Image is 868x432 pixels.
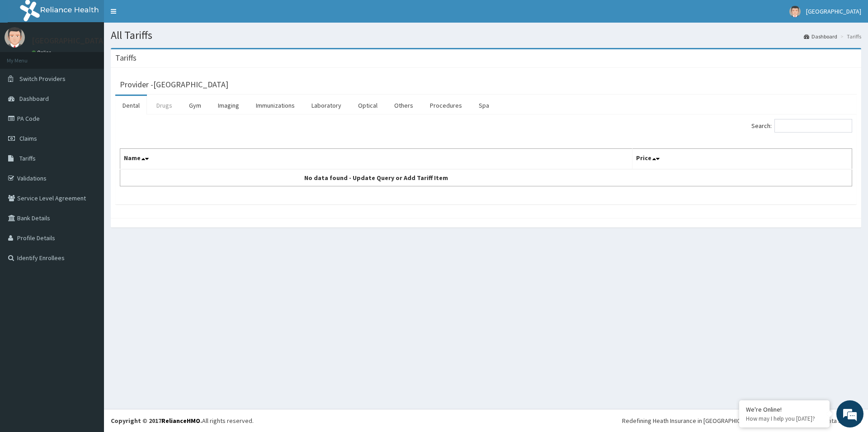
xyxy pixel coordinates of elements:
[387,96,420,115] a: Others
[161,417,200,425] a: RelianceHMO
[806,7,861,15] span: [GEOGRAPHIC_DATA]
[19,134,37,142] span: Claims
[632,149,852,170] th: Price
[838,33,861,40] li: Tariffs
[32,37,106,45] p: [GEOGRAPHIC_DATA]
[19,75,66,83] span: Switch Providers
[182,96,208,115] a: Gym
[249,96,302,115] a: Immunizations
[751,119,852,133] label: Search:
[5,27,25,47] img: User Image
[804,33,837,40] a: Dashboard
[104,409,868,432] footer: All rights reserved.
[111,29,861,41] h1: All Tariffs
[111,417,202,425] strong: Copyright © 2017 .
[789,6,801,17] img: User Image
[423,96,469,115] a: Procedures
[120,81,228,89] h3: Provider - [GEOGRAPHIC_DATA]
[622,416,861,425] div: Redefining Heath Insurance in [GEOGRAPHIC_DATA] using Telemedicine and Data Science!
[746,415,823,423] p: How may I help you today?
[32,49,53,56] a: Online
[149,96,179,115] a: Drugs
[120,149,632,170] th: Name
[19,154,36,162] span: Tariffs
[115,54,137,62] h3: Tariffs
[115,96,147,115] a: Dental
[211,96,246,115] a: Imaging
[472,96,496,115] a: Spa
[19,95,49,103] span: Dashboard
[351,96,385,115] a: Optical
[746,405,823,413] div: We're Online!
[120,169,632,186] td: No data found - Update Query or Add Tariff Item
[304,96,349,115] a: Laboratory
[774,119,852,133] input: Search:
